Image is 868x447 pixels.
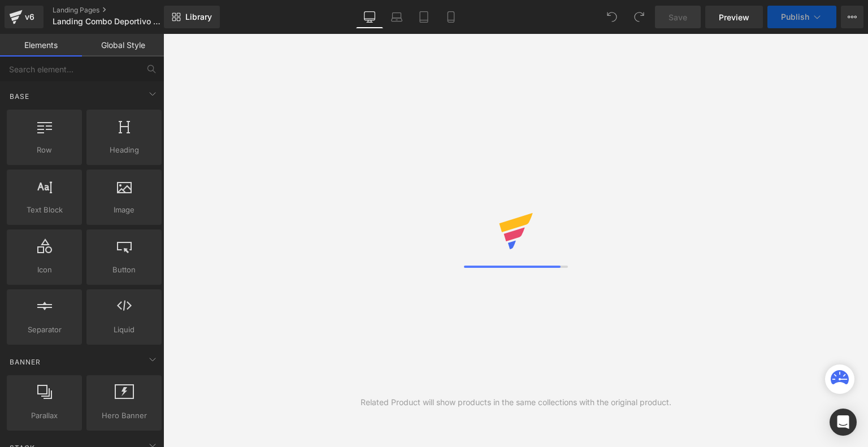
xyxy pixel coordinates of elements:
a: Desktop [356,6,383,28]
span: Button [90,264,158,276]
span: Separator [10,324,79,336]
a: Landing Pages [53,6,183,15]
button: Undo [601,6,623,28]
a: v6 [5,6,44,28]
span: Publish [781,12,809,21]
span: Hero Banner [90,410,158,422]
a: Tablet [410,6,437,28]
button: Publish [767,6,836,28]
span: Text Block [10,204,79,216]
a: Preview [705,6,763,28]
span: Preview [719,11,749,23]
a: Global Style [82,34,164,57]
span: Save [669,11,687,23]
a: Mobile [437,6,465,28]
div: Related Product will show products in the same collections with the original product. [361,396,671,409]
div: Open Intercom Messenger [830,409,857,436]
span: Liquid [90,324,158,336]
span: Landing Combo Deportivo Negro [53,17,161,26]
span: Image [90,204,158,216]
span: Row [10,144,79,156]
span: Base [8,91,31,102]
button: More [841,6,863,28]
span: Icon [10,264,79,276]
button: Redo [628,6,650,28]
div: v6 [23,10,37,24]
span: Heading [90,144,158,156]
span: Parallax [10,410,79,422]
a: Laptop [383,6,410,28]
a: New Library [164,6,220,28]
span: Library [185,12,212,22]
span: Banner [8,357,42,367]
